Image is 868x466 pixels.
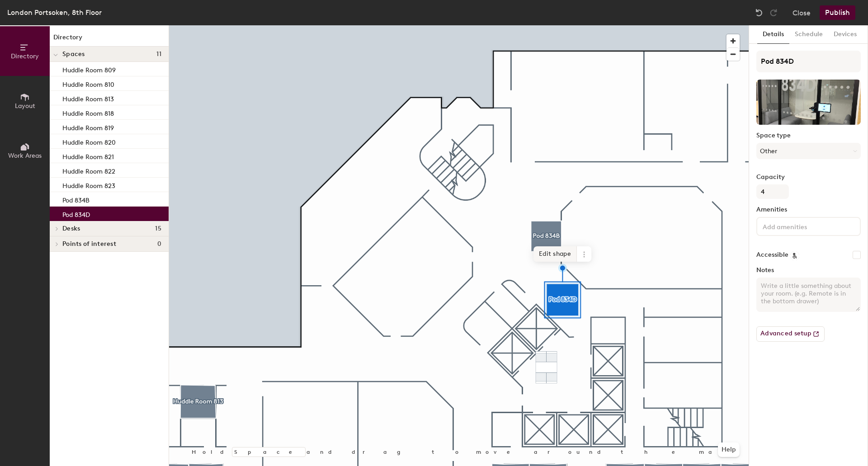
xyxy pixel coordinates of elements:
[62,51,85,58] span: Spaces
[755,8,764,17] img: Undo
[756,143,861,159] button: Other
[793,5,811,20] button: Close
[62,78,114,89] p: Huddle Room 810
[757,25,789,44] button: Details
[62,208,90,219] p: Pod 834D
[756,267,861,274] label: Notes
[789,25,828,44] button: Schedule
[62,240,116,248] span: Points of interest
[820,5,855,20] button: Publish
[62,136,116,146] p: Huddle Room 820
[533,246,577,262] span: Edit shape
[62,93,114,103] p: Huddle Room 813
[62,179,115,190] p: Huddle Room 823
[62,64,116,74] p: Huddle Room 809
[8,152,42,160] span: Work Areas
[761,221,842,231] input: Add amenities
[157,240,161,248] span: 0
[62,225,80,232] span: Desks
[15,102,35,110] span: Layout
[11,52,39,60] span: Directory
[756,251,788,259] label: Accessible
[718,442,740,457] button: Help
[62,107,114,118] p: Huddle Room 818
[756,80,861,125] img: The space named Pod 834D
[62,151,114,161] p: Huddle Room 821
[156,51,161,58] span: 11
[828,25,862,44] button: Devices
[756,206,861,213] label: Amenities
[756,132,861,139] label: Space type
[756,174,861,181] label: Capacity
[7,7,102,18] div: London Portsoken, 8th Floor
[756,326,825,342] button: Advanced setup
[62,165,115,175] p: Huddle Room 822
[50,33,169,47] h1: Directory
[62,122,114,132] p: Huddle Room 819
[155,225,161,232] span: 15
[769,8,778,17] img: Redo
[62,194,90,204] p: Pod 834B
